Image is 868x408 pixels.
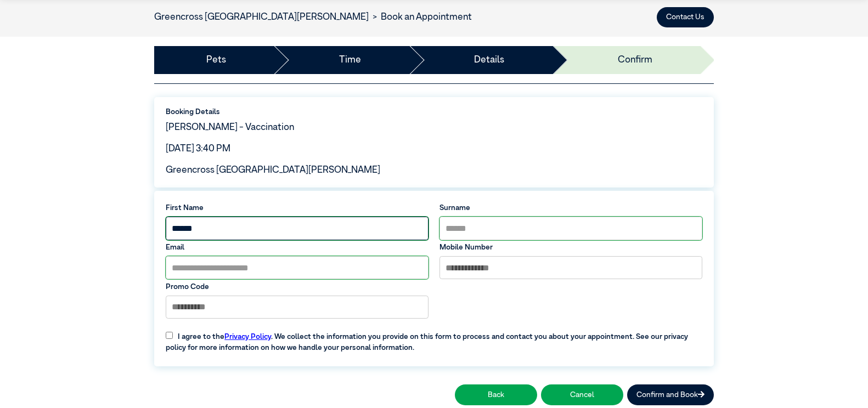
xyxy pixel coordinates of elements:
[154,10,472,25] nav: breadcrumb
[166,106,702,117] label: Booking Details
[474,53,504,67] a: Details
[439,202,702,213] label: Surname
[166,202,429,213] label: First Name
[166,242,429,253] label: Email
[166,166,380,175] span: Greencross [GEOGRAPHIC_DATA][PERSON_NAME]
[166,144,230,154] span: [DATE] 3:40 PM
[369,10,472,25] li: Book an Appointment
[657,7,714,27] button: Contact Us
[160,324,708,353] label: I agree to the . We collect the information you provide on this form to process and contact you a...
[206,53,226,67] a: Pets
[455,384,537,405] button: Back
[627,384,714,405] button: Confirm and Book
[166,332,173,339] input: I agree to thePrivacy Policy. We collect the information you provide on this form to process and ...
[541,384,623,405] button: Cancel
[224,333,271,341] a: Privacy Policy
[339,53,361,67] a: Time
[166,281,429,292] label: Promo Code
[154,13,369,22] a: Greencross [GEOGRAPHIC_DATA][PERSON_NAME]
[439,242,702,253] label: Mobile Number
[166,123,294,132] span: [PERSON_NAME] - Vaccination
